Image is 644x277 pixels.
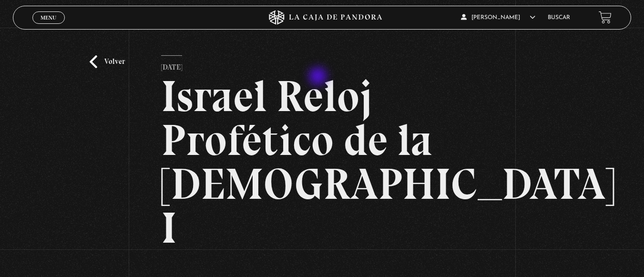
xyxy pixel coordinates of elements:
h2: Israel Reloj Profético de la [DEMOGRAPHIC_DATA] I [161,74,482,250]
a: View your shopping cart [599,11,612,24]
a: Buscar [548,15,570,21]
span: Menu [41,15,56,21]
span: [PERSON_NAME] [461,15,535,21]
a: Volver [90,55,125,68]
p: [DATE] [161,55,182,74]
span: Cerrar [37,22,60,29]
